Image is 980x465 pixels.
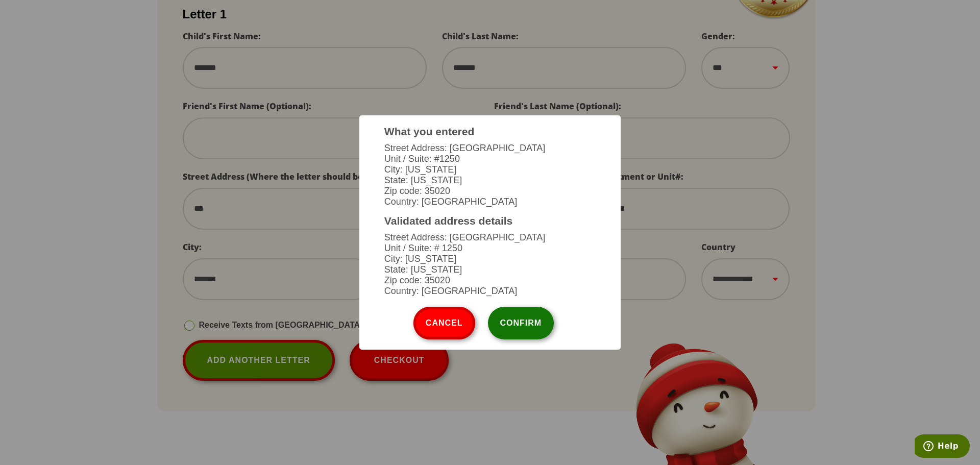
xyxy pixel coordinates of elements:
li: City: [US_STATE] [384,164,596,175]
li: State: [US_STATE] [384,175,596,186]
li: State: [US_STATE] [384,264,596,275]
h3: What you entered [384,126,596,138]
button: Confirm [488,307,554,339]
li: City: [US_STATE] [384,254,596,264]
li: Street Address: [GEOGRAPHIC_DATA] [384,232,596,243]
li: Zip code: 35020 [384,275,596,286]
li: Unit / Suite: # 1250 [384,243,596,254]
button: Cancel [413,307,475,339]
li: Country: [GEOGRAPHIC_DATA] [384,286,596,297]
li: Unit / Suite: #1250 [384,154,596,164]
li: Zip code: 35020 [384,186,596,197]
iframe: Opens a widget where you can find more information [915,434,970,460]
h3: Validated address details [384,215,596,227]
li: Street Address: [GEOGRAPHIC_DATA] [384,143,596,154]
li: Country: [GEOGRAPHIC_DATA] [384,197,596,207]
